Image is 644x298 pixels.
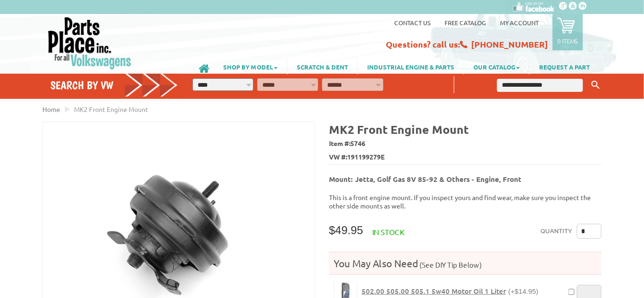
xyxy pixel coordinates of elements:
[394,19,431,27] a: Contact us
[541,224,572,239] label: Quantity
[553,14,583,50] a: 0 items
[329,174,521,184] b: Mount: Jetta, Golf Gas 8V 85-92 & Others - Engine, Front
[418,260,482,269] span: (See DIY Tip Below)
[530,59,599,75] a: REQUEST A PART
[329,224,363,236] span: $49.95
[214,59,287,75] a: SHOP BY MODEL
[557,37,578,45] p: 0 items
[288,59,357,75] a: SCRATCH & DENT
[329,151,602,164] span: VW #:
[445,19,486,27] a: Free Catalog
[329,122,469,137] b: MK2 Front Engine Mount
[362,287,539,296] a: 502.00 505.00 505.1 5w40 Motor Oil 1 Liter(+$14.95)
[350,139,365,147] span: 5746
[329,137,602,151] span: Item #:
[362,286,506,296] span: 502.00 505.00 505.1 5w40 Motor Oil 1 Liter
[329,257,602,270] h4: You May Also Need
[50,78,178,92] h4: Search by VW
[464,59,529,75] a: OUR CATALOG
[589,77,603,93] button: Keyword Search
[372,227,404,236] span: In stock
[347,152,384,162] span: 191199279E
[47,16,132,70] img: Parts Place Inc!
[500,19,539,27] a: My Account
[42,105,60,113] a: Home
[358,59,464,75] a: INDUSTRIAL ENGINE & PARTS
[329,193,602,210] p: This is a front engine mount. If you inspect yours and find wear, make sure you inspect the other...
[508,287,539,295] span: (+$14.95)
[74,105,148,113] span: MK2 Front Engine Mount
